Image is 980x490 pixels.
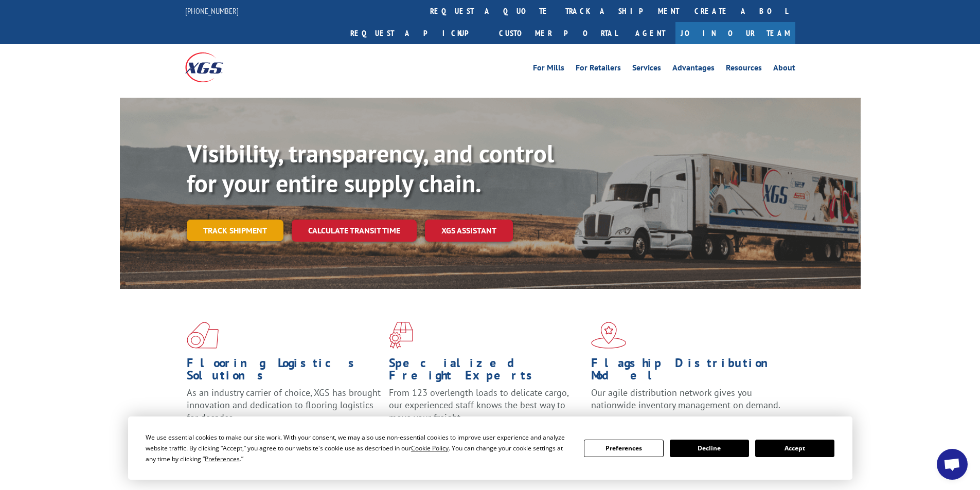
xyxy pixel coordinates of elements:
a: Customer Portal [491,22,625,44]
a: Resources [726,64,762,75]
a: Agent [625,22,675,44]
button: Accept [755,440,834,457]
a: Advantages [672,64,715,75]
b: Visibility, transparency, and control for your entire supply chain. [187,137,554,199]
div: Cookie Consent Prompt [128,416,852,480]
a: Join Our Team [675,22,795,44]
span: Cookie Policy [411,444,449,452]
h1: Flagship Distribution Model [591,357,786,387]
img: xgs-icon-focused-on-flooring-red [389,322,413,349]
button: Preferences [584,440,663,457]
h1: Flooring Logistics Solutions [187,357,381,387]
img: xgs-icon-flagship-distribution-model-red [591,322,627,349]
a: Calculate transit time [292,220,417,242]
div: Open chat [937,449,968,480]
span: Preferences [205,455,240,463]
a: [PHONE_NUMBER] [185,6,239,16]
a: For Mills [533,64,564,75]
span: Our agile distribution network gives you nationwide inventory management on demand. [591,387,780,411]
a: Request a pickup [343,22,491,44]
span: As an industry carrier of choice, XGS has brought innovation and dedication to flooring logistics... [187,387,381,423]
button: Decline [670,440,749,457]
img: xgs-icon-total-supply-chain-intelligence-red [187,322,219,349]
a: Services [632,64,661,75]
a: For Retailers [576,64,621,75]
a: About [773,64,795,75]
p: From 123 overlength loads to delicate cargo, our experienced staff knows the best way to move you... [389,387,583,432]
a: XGS ASSISTANT [425,220,513,242]
div: We use essential cookies to make our site work. With your consent, we may also use non-essential ... [146,432,572,464]
a: Track shipment [187,220,283,241]
h1: Specialized Freight Experts [389,357,583,387]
